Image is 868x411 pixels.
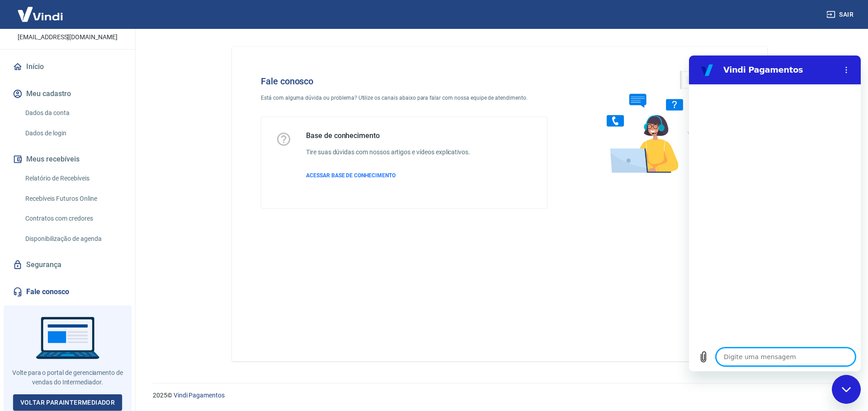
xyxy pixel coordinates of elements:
a: Disponibilização de agenda [22,230,124,248]
a: Início [11,57,124,77]
img: Vindi [11,0,70,28]
img: Fale conosco [589,61,726,182]
a: ACESSAR BASE DE CONHECIMENTO [306,171,470,180]
a: Dados de login [22,124,124,143]
a: Vindi Pagamentos [174,392,225,399]
button: Sair [825,6,857,23]
a: Dados da conta [22,104,124,122]
h4: Fale conosco [261,76,547,87]
p: [PERSON_NAME] [31,19,104,29]
a: Fale conosco [11,282,124,302]
button: Meus recebíveis [11,149,124,169]
a: Voltar paraIntermediador [13,394,123,411]
a: Recebíveis Futuros Online [22,189,124,208]
a: Relatório de Recebíveis [22,169,124,188]
button: Meu cadastro [11,84,124,104]
h5: Base de conhecimento [306,131,470,140]
a: Segurança [11,255,124,275]
iframe: Janela de mensagens [689,55,861,371]
p: Está com alguma dúvida ou problema? Utilize os canais abaixo para falar com nossa equipe de atend... [261,94,547,102]
p: [EMAIL_ADDRESS][DOMAIN_NAME] [18,32,118,42]
p: 2025 © [153,391,846,400]
span: ACESSAR BASE DE CONHECIMENTO [306,172,396,179]
iframe: Botão para abrir a janela de mensagens, conversa em andamento [832,375,861,404]
h6: Tire suas dúvidas com nossos artigos e vídeos explicativos. [306,148,470,157]
a: Contratos com credores [22,209,124,228]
